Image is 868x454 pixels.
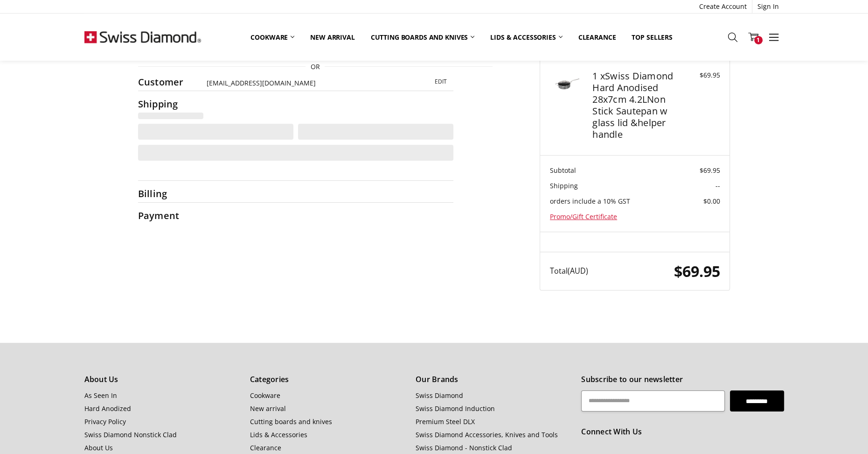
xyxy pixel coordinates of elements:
h4: 1 x Swiss Diamond Hard Anodised 28x7cm 4.2LNon Stick Sautepan w glass lid &helper handle [592,70,675,140]
div: $69.95 [677,70,720,80]
span: $69.95 [699,166,720,175]
a: New arrival [250,404,286,413]
a: Swiss Diamond Accessories, Knives and Tools [416,430,558,439]
h5: Subscribe to our newsletter [581,375,784,384]
span: -- [715,181,720,190]
a: Premium Steel DLX [416,417,475,426]
div: [EMAIL_ADDRESS][DOMAIN_NAME] [207,78,409,88]
h2: Payment [138,210,197,221]
img: Free Shipping On Every Order [84,14,201,60]
span: Subtotal [550,166,576,175]
h2: Shipping [138,98,197,110]
span: OR [306,62,325,72]
a: Clearance [250,443,281,452]
a: Swiss Diamond Nonstick Clad [84,430,177,439]
a: Swiss Diamond - Nonstick Clad [416,443,512,452]
a: Swiss Diamond Induction [416,404,495,413]
a: Swiss Diamond [416,391,463,400]
a: Cookware [250,391,280,400]
span: Shipping [550,181,578,190]
h5: Connect With Us [581,427,784,436]
a: About Us [84,443,113,452]
span: $0.00 [703,197,720,206]
a: Clearance [570,27,624,47]
h2: Customer [138,76,197,88]
h5: About Us [84,375,240,384]
a: New arrival [302,27,362,47]
a: As Seen In [84,391,117,400]
a: 1 [743,25,764,49]
a: Hard Anodized [84,404,131,413]
a: Cutting boards and knives [250,417,332,426]
h5: Our Brands [416,375,571,384]
a: Privacy Policy [84,417,126,426]
span: Total (AUD) [550,266,588,276]
h2: Billing [138,188,197,199]
a: Cutting boards and knives [363,27,483,47]
a: Top Sellers [624,27,680,47]
a: Cookware [243,27,302,47]
a: Promo/Gift Certificate [550,212,617,221]
h5: Categories [250,375,405,384]
a: Lids & Accessories [250,430,307,439]
button: Edit [428,76,453,88]
a: Lids & Accessories [482,27,570,47]
span: orders include a 10% GST [550,197,630,206]
span: $69.95 [674,261,720,281]
span: 1 [754,36,763,44]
